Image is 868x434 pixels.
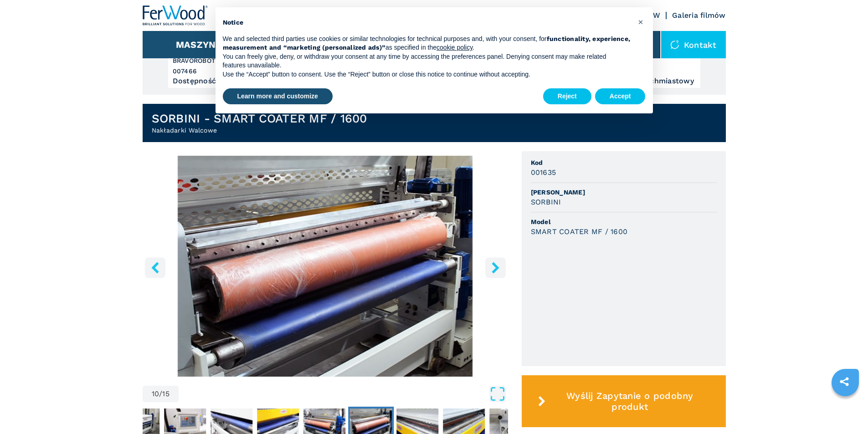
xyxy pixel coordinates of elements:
iframe: Chat [829,393,861,427]
div: Go to Slide 10 [143,156,508,377]
a: cookie policy [437,44,473,51]
a: Galeria filmów [672,11,726,20]
p: We and selected third parties use cookies or similar technologies for technical purposes and, wit... [223,35,631,52]
span: / [159,390,162,398]
h2: Nakładarki Walcowe [152,126,367,135]
span: 15 [162,390,169,398]
img: Kontakt [670,40,679,49]
button: Reject [543,88,591,105]
button: left-button [145,257,165,278]
span: [PERSON_NAME] [531,188,717,197]
button: Open Fullscreen [181,386,506,402]
p: You can freely give, deny, or withdraw your consent at any time by accessing the preferences pane... [223,52,631,70]
p: Use the “Accept” button to consent. Use the “Reject” button or close this notice to continue with... [223,70,631,79]
span: Kod [531,158,717,167]
h1: SORBINI - SMART COATER MF / 1600 [152,111,367,126]
button: Maszyny [176,39,222,50]
span: Wyślij Zapytanie o podobny produkt [549,390,710,412]
h3: SORBINI [531,197,561,207]
a: sharethis [833,370,856,393]
h2: Notice [223,18,631,27]
img: Ferwood [143,5,208,26]
button: Close this notice [634,15,648,29]
img: Nakładarki Walcowe SORBINI SMART COATER MF / 1600 [143,156,508,377]
button: Accept [595,88,646,105]
div: Dostępność : natychmiastowy [173,79,280,83]
span: × [638,16,643,27]
button: Wyślij Zapytanie o podobny produkt [522,375,726,427]
button: right-button [485,257,506,278]
div: Kontakt [661,31,726,58]
h3: SMART COATER MF / 1600 [531,226,628,237]
strong: functionality, experience, measurement and “marketing (personalized ads)” [223,35,631,51]
span: Model [531,217,717,226]
span: 10 [152,390,159,398]
button: Learn more and customize [223,88,333,105]
h3: 001635 [531,167,556,178]
h3: SUPERFICI BRAVOROBOT P1 007466 [173,45,280,77]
